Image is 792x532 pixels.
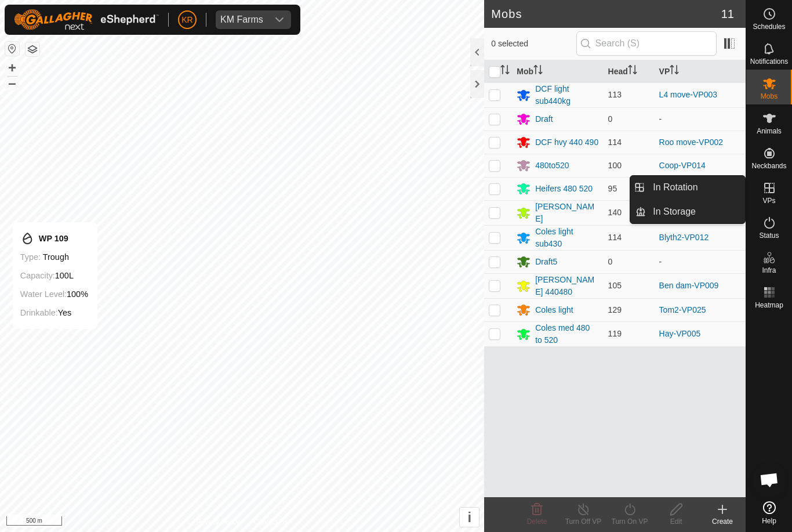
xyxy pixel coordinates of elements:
div: Open chat [752,462,787,497]
div: WP 109 [20,231,88,245]
div: Coles light sub430 [535,226,598,250]
span: In Rotation [653,180,697,194]
span: KM Farms [216,10,268,29]
span: 129 [608,305,622,314]
span: KR [181,14,192,26]
div: DCF hvy 440 490 [535,136,598,149]
div: Coles light [535,304,573,316]
div: Draft [535,113,553,125]
button: Reset Map [5,42,19,56]
div: Create [699,516,746,527]
button: Map Layers [26,42,39,56]
label: Type: [20,252,41,262]
label: Drinkable: [20,308,58,317]
td: - [655,250,746,273]
div: 480to520 [535,160,569,172]
a: L4 move-VP003 [659,90,717,99]
span: Neckbands [751,162,786,169]
span: 0 selected [491,38,576,50]
p-sorticon: Activate to sort [533,67,543,76]
span: 105 [608,281,622,290]
div: [PERSON_NAME] 440480 [535,274,598,298]
button: i [460,508,479,527]
label: Water Level: [20,289,67,299]
span: trough [43,252,69,262]
span: 113 [608,90,622,99]
span: Status [759,232,779,239]
td: - [655,107,746,131]
span: Notifications [750,58,788,65]
span: 119 [608,329,622,338]
span: i [467,509,471,525]
h2: Mobs [491,7,721,21]
input: Search (S) [576,31,717,56]
div: [PERSON_NAME] [535,201,598,225]
span: 0 [608,257,613,266]
span: VPs [762,197,775,204]
p-sorticon: Activate to sort [500,67,510,76]
span: Mobs [761,93,778,100]
span: 11 [721,5,734,23]
div: Heifers 480 520 [535,183,593,195]
div: Yes [20,306,88,320]
a: Help [746,497,792,529]
span: 100 [608,161,622,170]
div: Turn Off VP [560,516,606,527]
div: dropdown trigger [268,10,291,29]
label: Capacity: [20,271,55,280]
a: Coop-VP014 [659,161,706,170]
div: Turn On VP [606,516,653,527]
th: Head [604,60,655,83]
span: In Storage [653,205,696,219]
div: 100L [20,269,88,283]
a: Contact Us [253,517,288,527]
span: Heatmap [755,302,783,309]
img: Gallagher Logo [14,9,159,30]
span: 114 [608,137,622,147]
li: In Rotation [630,176,745,199]
a: Privacy Policy [197,517,240,527]
span: 0 [608,114,613,124]
span: Delete [527,517,547,526]
th: VP [655,60,746,83]
a: In Rotation [646,176,745,199]
button: + [5,61,19,75]
div: Edit [653,516,699,527]
li: In Storage [630,200,745,223]
span: Infra [762,267,776,274]
span: Animals [757,128,782,135]
span: Help [762,517,776,524]
div: KM Farms [220,15,263,24]
a: Ben dam-VP009 [659,281,719,290]
span: 114 [608,233,622,242]
span: 95 [608,184,617,193]
div: 100% [20,287,88,301]
a: Roo move-VP002 [659,137,724,147]
a: Blyth2-VP012 [659,233,709,242]
a: Tom2-VP025 [659,305,706,314]
div: DCF light sub440kg [535,83,598,107]
p-sorticon: Activate to sort [628,67,637,76]
div: Coles med 480 to 520 [535,322,598,346]
p-sorticon: Activate to sort [670,67,679,76]
button: – [5,76,19,90]
th: Mob [512,60,603,83]
span: 140 [608,208,622,217]
div: Draft5 [535,256,557,268]
a: In Storage [646,200,745,223]
span: Schedules [753,23,785,30]
a: Hay-VP005 [659,329,701,338]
